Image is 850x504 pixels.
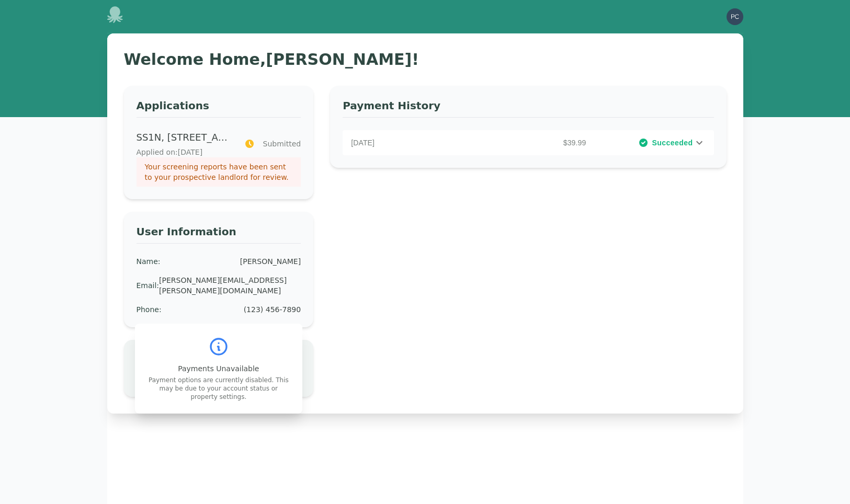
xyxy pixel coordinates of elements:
[137,304,162,315] div: Phone :
[137,280,160,291] div: Email :
[137,256,161,267] div: Name :
[351,138,471,148] p: [DATE]
[137,147,232,157] p: Applied on: [DATE]
[148,376,290,401] p: Payment options are currently disabled. This may be due to your account status or property settings.
[263,139,301,149] span: Submitted
[137,98,301,118] h3: Applications
[124,50,727,69] h1: Welcome Home, [PERSON_NAME] !
[137,130,232,145] p: SS1N, [STREET_ADDRESS][PERSON_NAME]
[343,98,713,118] h3: Payment History
[137,224,301,244] h3: User Information
[148,363,290,374] p: Payments Unavailable
[471,138,591,148] p: $39.99
[240,256,301,267] div: [PERSON_NAME]
[145,162,293,182] p: Your screening reports have been sent to your prospective landlord for review.
[652,138,693,148] span: Succeeded
[343,130,713,155] div: [DATE]$39.99Succeeded
[244,304,301,315] div: (123) 456-7890
[159,275,301,296] div: [PERSON_NAME][EMAIL_ADDRESS][PERSON_NAME][DOMAIN_NAME]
